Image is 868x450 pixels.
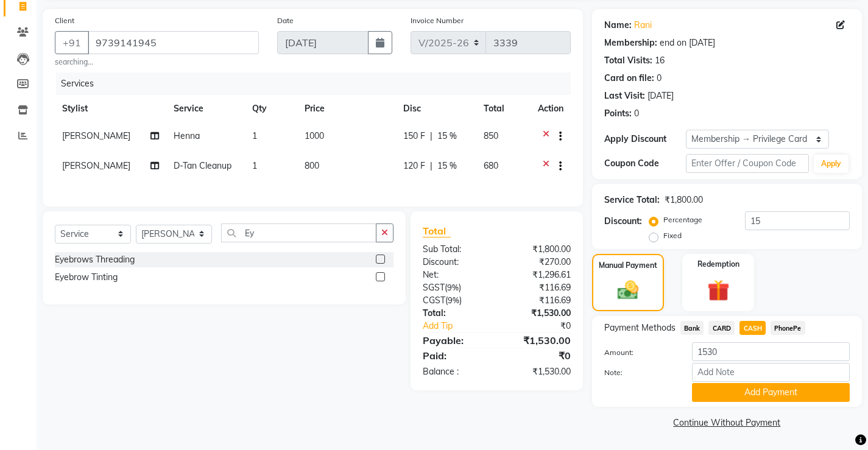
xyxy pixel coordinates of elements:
[611,278,645,303] img: _cash.svg
[414,294,496,307] div: ( )
[55,15,74,26] label: Client
[496,307,579,320] div: ₹1,530.00
[414,269,496,281] div: Net:
[692,363,850,382] input: Add Note
[660,37,715,49] div: end on [DATE]
[62,160,130,171] span: [PERSON_NAME]
[595,417,859,429] a: Continue Without Payment
[423,282,445,293] span: SGST
[414,365,496,378] div: Balance :
[56,72,580,95] div: Services
[665,194,703,206] div: ₹1,800.00
[414,320,510,332] a: Add Tip
[297,95,396,122] th: Price
[604,157,686,170] div: Coupon Code
[496,256,579,269] div: ₹270.00
[484,130,498,141] span: 850
[55,95,166,122] th: Stylist
[437,160,457,172] span: 15 %
[595,347,683,358] label: Amount:
[430,160,432,172] span: |
[496,281,579,294] div: ₹116.69
[414,256,496,269] div: Discount:
[414,243,496,256] div: Sub Total:
[655,54,665,67] div: 16
[604,37,657,49] div: Membership:
[663,230,682,241] label: Fixed
[700,277,736,304] img: _gift.svg
[697,259,739,270] label: Redemption
[221,223,376,242] input: Search or Scan
[604,107,632,120] div: Points:
[663,214,702,225] label: Percentage
[510,320,580,332] div: ₹0
[166,95,245,122] th: Service
[423,225,451,237] span: Total
[55,57,259,68] small: searching...
[174,130,200,141] span: Henna
[604,133,686,146] div: Apply Discount
[604,54,652,67] div: Total Visits:
[599,260,657,271] label: Manual Payment
[496,365,579,378] div: ₹1,530.00
[88,31,259,54] input: Search by Name/Mobile/Email/Code
[604,90,645,102] div: Last Visit:
[708,321,735,335] span: CARD
[739,321,766,335] span: CASH
[403,130,425,142] span: 150 F
[305,130,324,141] span: 1000
[604,194,660,206] div: Service Total:
[55,253,135,266] div: Eyebrows Threading
[55,31,89,54] button: +91
[430,130,432,142] span: |
[174,160,231,171] span: D-Tan Cleanup
[604,322,676,334] span: Payment Methods
[414,281,496,294] div: ( )
[604,19,632,32] div: Name:
[496,294,579,307] div: ₹116.69
[252,160,257,171] span: 1
[634,19,652,32] a: Rani
[448,295,459,305] span: 9%
[414,307,496,320] div: Total:
[476,95,531,122] th: Total
[496,269,579,281] div: ₹1,296.61
[496,243,579,256] div: ₹1,800.00
[252,130,257,141] span: 1
[277,15,294,26] label: Date
[305,160,319,171] span: 800
[771,321,805,335] span: PhonePe
[447,283,459,292] span: 9%
[634,107,639,120] div: 0
[496,333,579,348] div: ₹1,530.00
[414,348,496,363] div: Paid:
[595,367,683,378] label: Note:
[245,95,297,122] th: Qty
[496,348,579,363] div: ₹0
[657,72,662,85] div: 0
[423,295,445,306] span: CGST
[604,215,642,228] div: Discount:
[414,333,496,348] div: Payable:
[692,383,850,402] button: Add Payment
[692,342,850,361] input: Amount
[647,90,674,102] div: [DATE]
[411,15,464,26] label: Invoice Number
[55,271,118,284] div: Eyebrow Tinting
[531,95,571,122] th: Action
[604,72,654,85] div: Card on file:
[396,95,476,122] th: Disc
[403,160,425,172] span: 120 F
[680,321,704,335] span: Bank
[62,130,130,141] span: [PERSON_NAME]
[437,130,457,142] span: 15 %
[814,155,849,173] button: Apply
[484,160,498,171] span: 680
[686,154,809,173] input: Enter Offer / Coupon Code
